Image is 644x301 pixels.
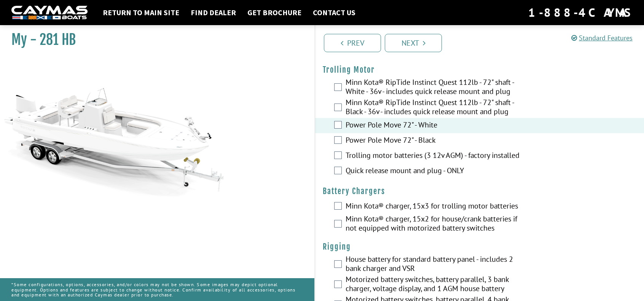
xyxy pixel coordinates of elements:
[346,135,524,147] label: Power Pole Move 72" - Black
[323,242,636,252] h4: Rigging
[11,278,303,301] p: *Some configurations, options, accessories, and/or colors may not be shown. Some images may depic...
[346,201,524,212] label: Minn Kota® charger, 15x3 for trolling motor batteries
[346,214,524,234] label: Minn Kota® charger, 15x2 for house/crank batteries if not equipped with motorized battery switches
[99,8,183,18] a: Return to main site
[385,34,442,52] a: Next
[346,98,524,118] label: Minn Kota® RipTide Instinct Quest 112lb - 72" shaft - Black - 36v - includes quick release mount ...
[346,78,524,98] label: Minn Kota® RipTide Instinct Quest 112lb - 72" shaft - White - 36v - includes quick release mount ...
[346,275,524,295] label: Motorized battery switches, battery parallel, 3 bank charger, voltage display, and 1 AGM house ba...
[571,33,633,42] a: Standard Features
[11,31,295,48] h1: My - 281 HB
[244,8,305,18] a: Get Brochure
[322,33,644,52] ul: Pagination
[309,8,359,18] a: Contact Us
[528,4,633,21] div: 1-888-4CAYMAS
[346,120,524,131] label: Power Pole Move 72" - White
[346,166,524,177] label: Quick release mount and plug - ONLY
[187,8,240,18] a: Find Dealer
[346,255,524,275] label: House battery for standard battery panel - includes 2 bank charger and VSR
[323,186,636,196] h4: Battery Chargers
[323,65,636,75] h4: Trolling Motor
[324,34,381,52] a: Prev
[11,6,88,20] img: white-logo-c9c8dbefe5ff5ceceb0f0178aa75bf4bb51f6bca0971e226c86eb53dfe498488.png
[346,151,524,162] label: Trolling motor batteries (3 12v AGM) - factory installed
